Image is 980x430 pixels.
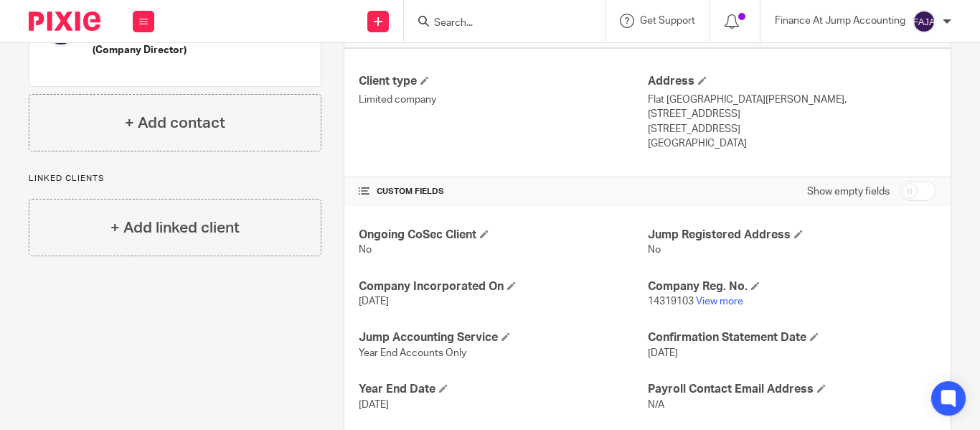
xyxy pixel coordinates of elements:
[648,348,678,358] span: [DATE]
[359,400,389,410] span: [DATE]
[807,184,890,199] label: Show empty fields
[648,74,936,89] h4: Address
[433,17,562,30] input: Search
[648,228,936,243] h4: Jump Registered Address
[359,93,647,107] p: Limited company
[359,348,466,358] span: Year End Accounts Only
[93,43,292,57] h5: (Company Director)
[696,296,743,307] a: View more
[359,245,372,255] span: No
[775,14,905,28] p: Finance At Jump Accounting
[125,112,225,134] h4: + Add contact
[29,11,100,31] img: Pixie
[913,10,936,33] img: svg%3E
[648,279,936,294] h4: Company Reg. No.
[648,296,694,307] span: 14319103
[640,16,695,26] span: Get Support
[359,74,647,89] h4: Client type
[648,136,936,151] p: [GEOGRAPHIC_DATA]
[359,279,647,294] h4: Company Incorporated On
[648,400,664,410] span: N/A
[648,382,936,397] h4: Payroll Contact Email Address
[359,330,647,345] h4: Jump Accounting Service
[359,186,647,197] h4: CUSTOM FIELDS
[359,228,647,243] h4: Ongoing CoSec Client
[110,217,240,239] h4: + Add linked client
[359,296,389,307] span: [DATE]
[648,330,936,345] h4: Confirmation Statement Date
[648,245,661,255] span: No
[648,93,936,122] p: Flat [GEOGRAPHIC_DATA][PERSON_NAME], [STREET_ADDRESS]
[648,122,936,136] p: [STREET_ADDRESS]
[29,173,321,184] p: Linked clients
[359,382,647,397] h4: Year End Date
